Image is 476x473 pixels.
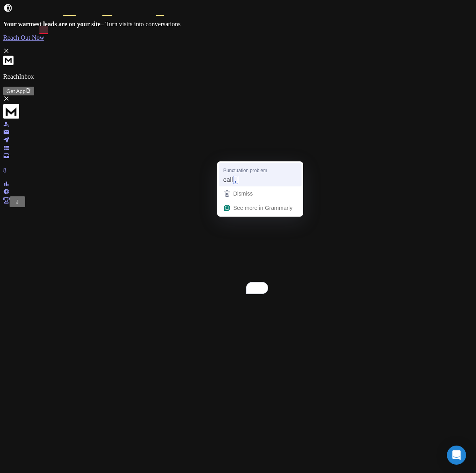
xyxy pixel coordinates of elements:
img: logo [3,103,19,119]
div: Open Intercom Messenger [447,446,466,465]
a: 8 [3,153,473,174]
p: – Turn visits into conversations [3,21,473,28]
button: J [13,198,22,206]
strong: Your warmest leads are on your site [3,21,100,27]
p: ReachInbox [3,73,473,80]
button: J [10,196,25,207]
a: Reach Out Now [3,34,473,41]
button: Get App [3,87,34,95]
p: 8 [3,167,473,174]
span: J [16,199,19,205]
